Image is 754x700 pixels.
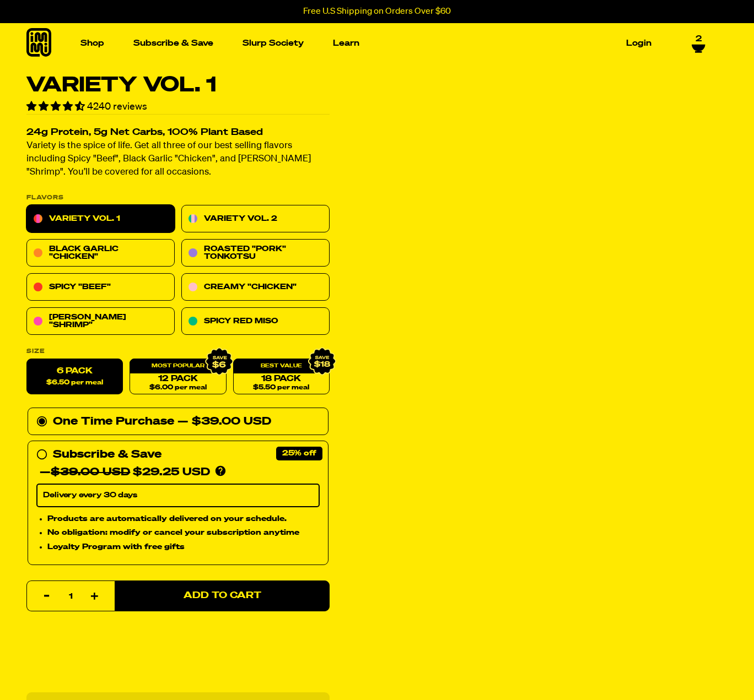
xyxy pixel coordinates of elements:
button: Add to Cart [115,580,330,611]
a: Variety Vol. 1 [26,205,175,233]
h1: Variety Vol. 1 [26,75,330,96]
span: 2 [696,31,702,41]
a: Roasted "Pork" Tonkotsu [181,240,330,267]
div: — $29.25 USD [40,464,210,481]
a: 2 [692,31,705,50]
span: 4.55 stars [26,102,87,112]
a: Black Garlic "Chicken" [26,240,175,267]
span: $6.00 per meal [149,384,207,392]
div: Subscribe & Save [53,446,161,464]
span: 4240 reviews [87,102,147,112]
p: Flavors [26,195,330,201]
a: 18 Pack$5.50 per meal [233,359,330,395]
a: Learn [328,35,364,52]
a: Login [622,35,656,52]
div: — $39.00 USD [177,413,271,431]
a: [PERSON_NAME] "Shrimp" [26,308,175,335]
li: No obligation: modify or cancel your subscription anytime [47,527,320,539]
a: Creamy "Chicken" [181,274,330,301]
a: Spicy Red Miso [181,308,330,335]
li: Loyalty Program with free gifts [47,541,320,554]
span: Add to Cart [184,592,261,601]
del: $39.00 USD [51,467,130,478]
a: Subscribe & Save [129,35,218,52]
span: $5.50 per meal [253,384,309,392]
a: Spicy "Beef" [26,274,175,301]
h2: 24g Protein, 5g Net Carbs, 100% Plant Based [26,128,330,138]
p: Free U.S Shipping on Orders Over $60 [303,7,451,17]
p: Variety is the spice of life. Get all three of our best selling flavors including Spicy "Beef", B... [26,140,330,180]
label: Size [26,349,330,355]
div: One Time Purchase [36,413,320,431]
input: quantity [34,581,108,612]
select: Subscribe & Save —$39.00 USD$29.25 USD Products are automatically delivered on your schedule. No ... [36,484,320,507]
a: 12 Pack$6.00 per meal [130,359,226,395]
a: Variety Vol. 2 [181,205,330,233]
a: Slurp Society [238,35,308,52]
label: 6 Pack [26,359,123,395]
li: Products are automatically delivered on your schedule. [47,513,320,525]
nav: Main navigation [76,23,656,63]
a: Shop [76,35,109,52]
span: $6.50 per meal [46,379,103,387]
